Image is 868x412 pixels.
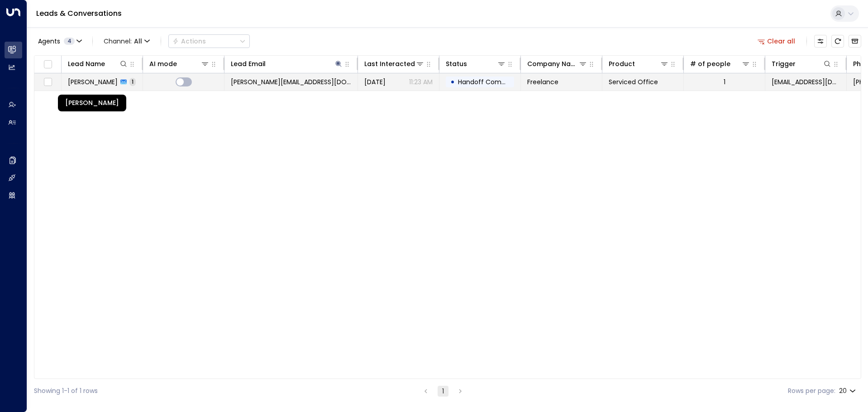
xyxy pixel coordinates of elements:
button: Archived Leads [849,35,861,48]
span: Freelance [527,77,558,86]
a: Leads & Conversations [36,8,122,19]
div: AI mode [149,58,210,69]
div: Trigger [772,58,796,69]
div: Lead Name [68,58,105,69]
span: grahaeme@gmail.com [231,77,351,86]
span: All [134,38,142,45]
button: Clear all [754,35,799,48]
div: Product [609,58,635,69]
span: Toggle select row [42,77,53,88]
div: # of people [690,58,750,69]
span: Handoff Completed [458,77,522,86]
div: Trigger [772,58,832,69]
button: Customize [814,35,827,48]
div: Status [446,58,467,69]
div: Showing 1-1 of 1 rows [34,386,98,396]
span: Refresh [831,35,844,48]
div: Lead Name [68,58,128,69]
span: 4 [64,38,75,45]
nav: pagination navigation [420,385,466,397]
button: Agents4 [34,35,85,48]
label: Rows per page: [788,386,835,396]
div: Last Interacted [364,58,424,69]
div: Company Name [527,58,578,69]
span: Serviced Office [609,77,658,86]
div: [PERSON_NAME] [58,95,126,111]
span: Agents [38,38,60,44]
div: Product [609,58,669,69]
div: Lead Email [231,58,266,69]
button: Channel:All [100,35,153,48]
div: Last Interacted [364,58,415,69]
div: Lead Email [231,58,343,69]
div: Button group with a nested menu [168,34,250,48]
button: page 1 [438,386,448,397]
span: Channel: [100,35,153,48]
span: 1 [129,78,136,86]
div: • [450,74,455,90]
span: Grahaeme Cowie [68,77,118,86]
div: Actions [172,37,206,45]
div: AI mode [149,58,177,69]
span: Oct 03, 2025 [364,77,386,86]
p: 11:23 AM [409,77,433,86]
div: 1 [724,77,725,86]
span: noreply@notifications.hubspot.com [772,77,840,86]
div: Status [446,58,506,69]
button: Actions [168,34,250,48]
div: 20 [839,384,858,398]
span: Toggle select all [42,59,53,70]
div: Company Name [527,58,587,69]
div: # of people [690,58,730,69]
